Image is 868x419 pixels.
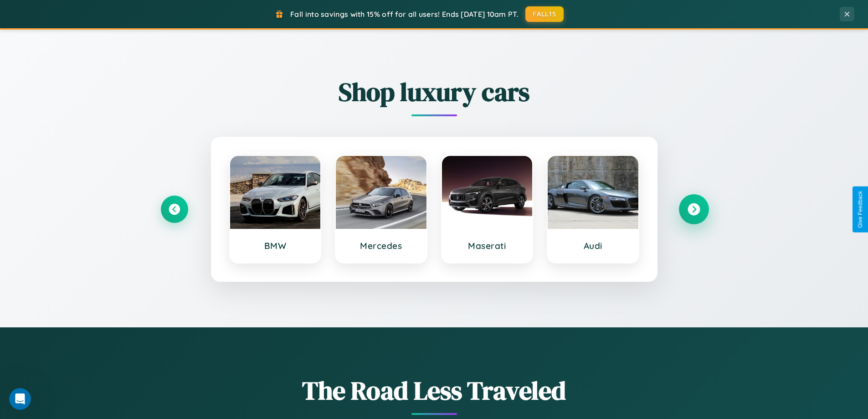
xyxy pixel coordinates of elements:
[525,6,564,22] button: FALL15
[9,388,31,410] iframe: Intercom live chat
[451,240,524,251] h3: Maserati
[345,240,417,251] h3: Mercedes
[857,191,863,228] div: Give Feedback
[161,373,708,408] h1: The Road Less Traveled
[239,240,312,251] h3: BMW
[161,74,708,109] h2: Shop luxury cars
[290,10,519,19] span: Fall into savings with 15% off for all users! Ends [DATE] 10am PT.
[557,240,629,251] h3: Audi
